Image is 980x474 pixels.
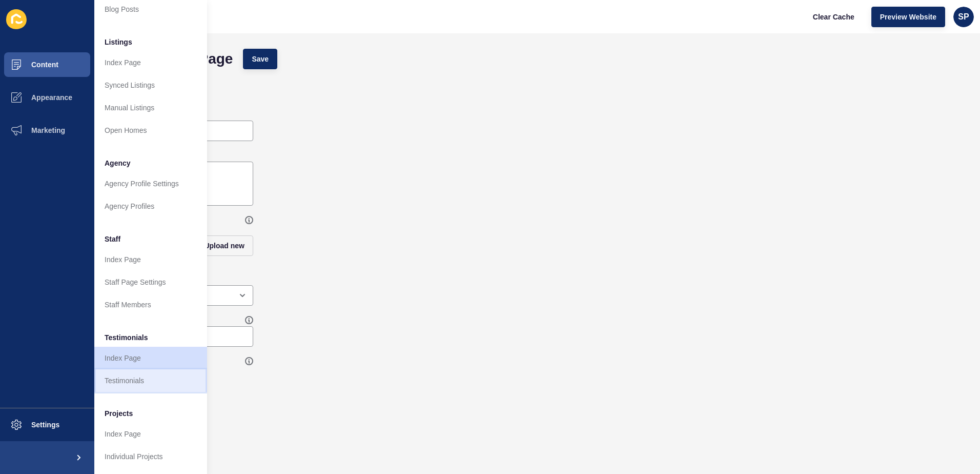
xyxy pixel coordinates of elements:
a: Agency Profiles [94,195,207,218]
a: Staff Members [94,293,207,316]
span: Projects [105,408,133,419]
span: Clear Cache [813,12,854,22]
span: Staff [105,234,120,244]
a: Index Page [94,248,207,271]
a: Index Page [94,347,207,369]
a: Staff Page Settings [94,271,207,293]
span: Listings [105,37,132,47]
button: Preview Website [871,7,945,27]
a: Open Homes [94,119,207,142]
span: Agency [105,158,131,168]
span: Preview Website [880,12,936,22]
button: Save [243,49,277,69]
a: Synced Listings [94,74,207,96]
a: Index Page [94,423,207,445]
span: Upload new [204,241,244,251]
span: SP [958,12,969,22]
span: Save [252,54,269,64]
a: Index Page [94,51,207,74]
button: Clear Cache [804,7,863,27]
a: Individual Projects [94,445,207,468]
button: Upload new [195,235,253,256]
span: Testimonials [105,332,148,343]
a: Testimonials [94,369,207,392]
a: Agency Profile Settings [94,172,207,195]
a: Manual Listings [94,96,207,119]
